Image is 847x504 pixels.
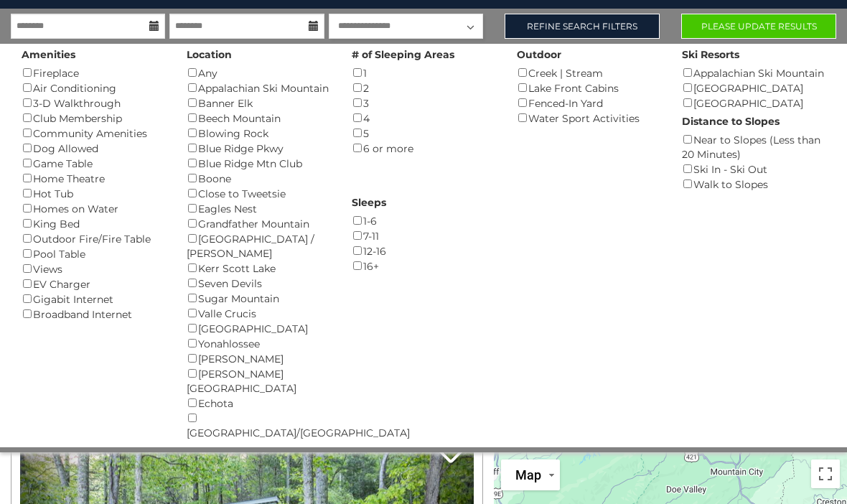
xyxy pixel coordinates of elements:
[681,14,836,39] button: Please Update Results
[187,366,330,396] div: [PERSON_NAME][GEOGRAPHIC_DATA]
[187,156,330,171] div: Blue Ridge Mtn Club
[22,216,165,231] div: King Bed
[352,111,495,126] div: 4
[352,65,495,80] div: 1
[682,47,739,62] label: Ski Resorts
[352,228,495,243] div: 7-11
[187,216,330,231] div: Grandfather Mountain
[682,162,825,177] div: Ski In - Ski Out
[187,396,330,411] div: Echota
[187,171,330,186] div: Boone
[352,141,495,156] div: 6 or more
[682,65,825,80] div: Appalachian Ski Mountain
[515,467,541,482] span: Map
[187,111,330,126] div: Beech Mountain
[682,95,825,111] div: [GEOGRAPHIC_DATA]
[22,231,165,246] div: Outdoor Fire/Fire Table
[187,321,330,336] div: [GEOGRAPHIC_DATA]
[187,336,330,351] div: Yonahlossee
[501,459,560,490] button: Change map style
[22,186,165,201] div: Hot Tub
[22,126,165,141] div: Community Amenities
[22,276,165,291] div: EV Charger
[187,261,330,276] div: Kerr Scott Lake
[352,258,495,274] div: 16+
[187,411,330,440] div: [GEOGRAPHIC_DATA]/[GEOGRAPHIC_DATA]
[352,47,454,62] label: # of Sleeping Areas
[22,291,165,307] div: Gigabit Internet
[187,126,330,141] div: Blowing Rock
[22,141,165,156] div: Dog Allowed
[187,186,330,201] div: Close to Tweetsie
[187,141,330,156] div: Blue Ridge Pkwy
[517,111,660,126] div: Water Sport Activities
[352,95,495,111] div: 3
[505,14,660,39] a: Refine Search Filters
[22,47,75,62] label: Amenities
[22,261,165,276] div: Views
[22,171,165,186] div: Home Theatre
[352,126,495,141] div: 5
[187,201,330,216] div: Eagles Nest
[682,114,780,129] label: Distance to Slopes
[187,276,330,291] div: Seven Devils
[187,80,330,95] div: Appalachian Ski Mountain
[352,80,495,95] div: 2
[22,201,165,216] div: Homes on Water
[187,306,330,321] div: Valle Crucis
[187,291,330,306] div: Sugar Mountain
[187,47,232,62] label: Location
[682,80,825,95] div: [GEOGRAPHIC_DATA]
[22,307,165,322] div: Broadband Internet
[352,195,386,210] label: Sleeps
[682,132,825,162] div: Near to Slopes (Less than 20 Minutes)
[352,243,495,258] div: 12-16
[517,65,660,80] div: Creek | Stream
[22,65,165,80] div: Fireplace
[352,213,495,228] div: 1-6
[682,177,825,192] div: Walk to Slopes
[517,95,660,111] div: Fenced-In Yard
[22,246,165,261] div: Pool Table
[22,80,165,95] div: Air Conditioning
[187,351,330,366] div: [PERSON_NAME]
[517,80,660,95] div: Lake Front Cabins
[811,459,840,488] button: Toggle fullscreen view
[22,95,165,111] div: 3-D Walkthrough
[187,95,330,111] div: Banner Elk
[517,47,561,62] label: Outdoor
[22,111,165,126] div: Club Membership
[22,156,165,171] div: Game Table
[187,231,330,261] div: [GEOGRAPHIC_DATA] / [PERSON_NAME]
[187,65,330,80] div: Any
